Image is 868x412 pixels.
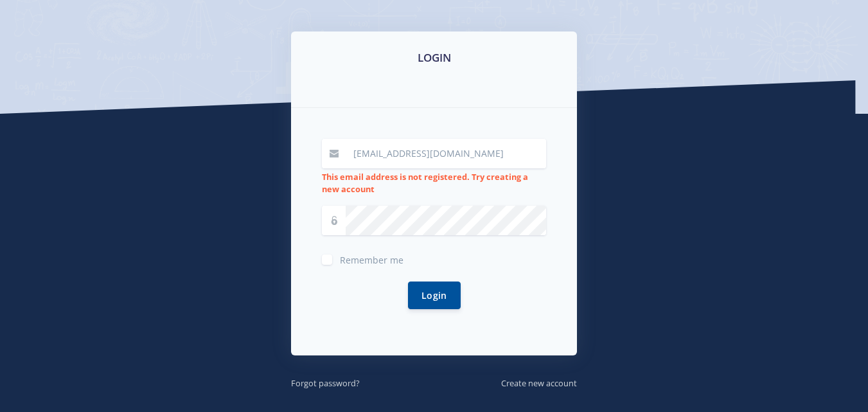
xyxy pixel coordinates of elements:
a: Forgot password? [291,375,360,390]
span: Remember me [340,254,403,266]
input: Email / User ID [346,139,546,168]
strong: This email address is not registered. Try creating a new account [322,171,528,195]
button: Login [408,282,461,309]
a: Create new account [501,375,577,390]
small: Create new account [501,377,577,389]
h3: LOGIN [306,49,562,66]
small: Forgot password? [291,377,360,389]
